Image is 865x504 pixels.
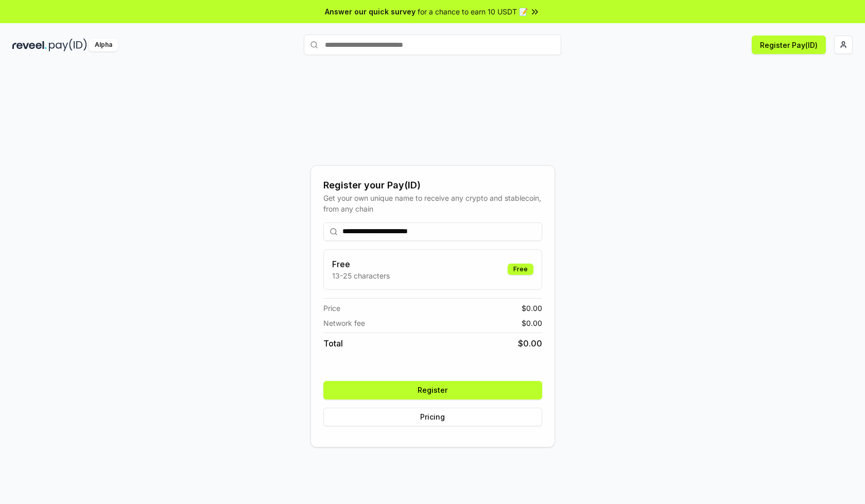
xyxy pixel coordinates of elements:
div: Free [508,264,533,275]
span: for a chance to earn 10 USDT 📝 [418,6,528,17]
span: $ 0.00 [522,303,542,314]
span: Total [323,337,343,350]
button: Register Pay(ID) [752,36,826,54]
div: Alpha [89,39,118,51]
span: $ 0.00 [522,318,542,328]
button: Pricing [323,408,542,426]
button: Register [323,381,542,399]
div: Register your Pay(ID) [323,178,542,193]
div: Get your own unique name to receive any crypto and stablecoin, from any chain [323,193,542,214]
img: reveel_dark [12,39,47,51]
span: Network fee [323,318,365,328]
span: Price [323,303,340,314]
h3: Free [332,258,390,270]
span: $ 0.00 [518,337,542,350]
img: pay_id [49,39,87,51]
p: 13-25 characters [332,270,390,281]
span: Answer our quick survey [325,6,416,17]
